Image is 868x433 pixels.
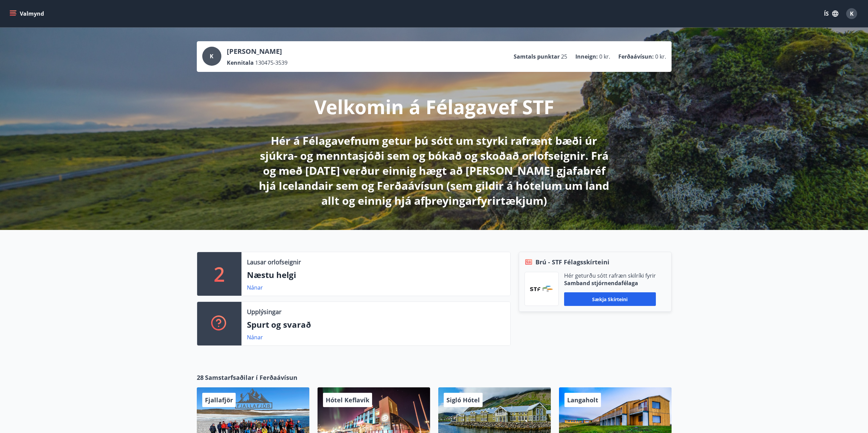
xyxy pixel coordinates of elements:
[514,53,560,60] p: Samtals punktar
[197,373,204,382] span: 28
[227,59,254,66] p: Kennitala
[214,261,225,287] p: 2
[247,319,505,330] p: Spurt og svarað
[655,53,666,60] span: 0 kr.
[843,5,860,22] button: K
[564,279,656,287] p: Samband stjórnendafélaga
[446,396,480,404] span: Sigló Hótel
[530,286,553,292] img: vjCaq2fThgY3EUYqSgpjEiBg6WP39ov69hlhuPVN.png
[210,52,214,60] span: K
[247,307,281,316] p: Upplýsingar
[205,396,233,404] span: Fjallafjör
[247,334,263,341] a: Nánar
[850,10,854,17] span: K
[567,396,598,404] span: Langaholt
[247,258,301,266] p: Lausar orlofseignir
[326,396,369,404] span: Hótel Keflavík
[599,53,610,60] span: 0 kr.
[255,59,288,66] span: 130475-3539
[247,284,263,291] a: Nánar
[820,7,842,20] button: ÍS
[247,269,505,281] p: Næstu helgi
[564,272,656,279] p: Hér geturðu sótt rafræn skilríki fyrir
[535,258,609,266] span: Brú - STF Félagsskírteini
[561,53,567,60] span: 25
[564,292,656,306] button: Sækja skírteini
[575,53,598,60] p: Inneign :
[205,373,297,382] span: Samstarfsaðilar í Ferðaávísun
[8,7,47,20] button: menu
[254,133,614,208] p: Hér á Félagavefnum getur þú sótt um styrki rafrænt bæði úr sjúkra- og menntasjóði sem og bókað og...
[314,94,554,120] p: Velkomin á Félagavef STF
[227,47,288,56] p: [PERSON_NAME]
[618,53,654,60] p: Ferðaávísun :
